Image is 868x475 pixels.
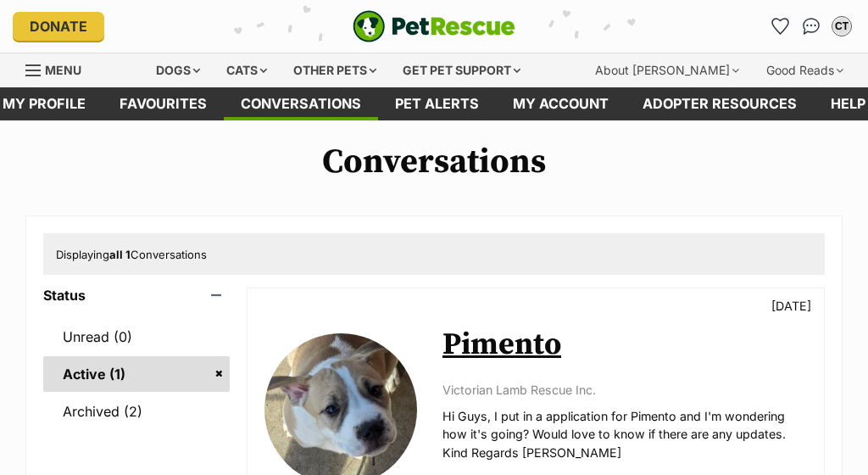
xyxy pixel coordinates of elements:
a: Unread (0) [43,319,230,355]
a: Donate [13,12,104,41]
a: Pimento [442,326,561,364]
div: About [PERSON_NAME] [583,53,751,87]
img: chat-41dd97257d64d25036548639549fe6c8038ab92f7586957e7f3b1b290dea8141.svg [803,18,821,35]
a: Conversations [798,13,825,40]
a: Archived (2) [43,394,230,429]
img: logo-e224e6f780fb5917bec1dbf3a21bbac754714ae5b6737aabdf751b685950b380.svg [353,10,515,42]
a: Active (1) [43,356,230,392]
span: Displaying Conversations [56,248,207,261]
a: PetRescue [353,10,515,42]
span: Menu [45,63,81,77]
p: [DATE] [771,297,811,315]
strong: all 1 [109,248,131,261]
a: conversations [224,87,378,120]
header: Status [43,288,230,303]
p: Hi Guys, I put in a application for Pimento and I'm wondering how it's going? Would love to know ... [442,407,807,461]
a: Favourites [103,87,224,120]
div: Cats [214,53,279,87]
div: CT [833,18,850,35]
a: My account [496,87,626,120]
a: Adopter resources [626,87,814,120]
a: Menu [25,53,93,84]
button: My account [828,13,855,40]
div: Get pet support [391,53,532,87]
a: Favourites [767,13,794,40]
div: Other pets [281,53,388,87]
p: Victorian Lamb Rescue Inc. [442,381,807,399]
div: Dogs [144,53,212,87]
a: Pet alerts [378,87,496,120]
ul: Account quick links [767,13,855,40]
div: Good Reads [754,53,855,87]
